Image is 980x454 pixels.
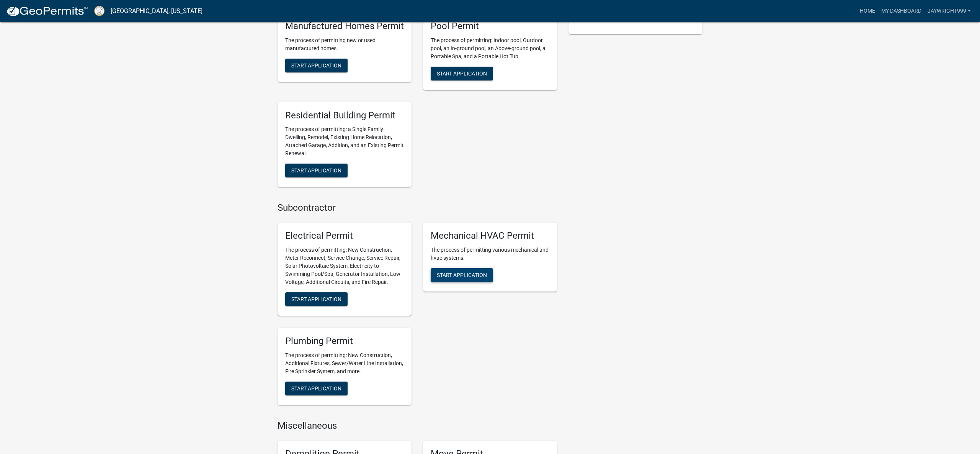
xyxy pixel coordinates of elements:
[278,420,557,431] h4: Miscellaneous
[94,6,105,16] img: Putnam County, Georgia
[285,164,348,177] button: Start Application
[285,292,348,306] button: Start Application
[285,110,404,121] h5: Residential Building Permit
[291,62,341,68] span: Start Application
[431,230,549,241] h5: Mechanical HVAC Permit
[431,67,493,80] button: Start Application
[431,21,549,32] h5: Pool Permit
[431,268,493,282] button: Start Application
[285,36,404,52] p: The process of permitting new or used manufactured homes.
[285,125,404,157] p: The process of permitting: a Single Family Dwelling, Remodel, Existing Home Relocation, Attached ...
[924,4,974,18] a: jaywright999
[285,246,404,286] p: The process of permitting: New Construction, Meter Reconnect, Service Change, Service Repair, Sol...
[285,59,348,72] button: Start Application
[285,351,404,375] p: The process of permitting: New Construction, Additional Fixtures, Sewer/Water Line Installation, ...
[437,272,487,278] span: Start Application
[857,4,878,18] a: Home
[437,70,487,76] span: Start Application
[278,202,557,213] h4: Subcontractor
[285,230,404,241] h5: Electrical Permit
[291,385,341,391] span: Start Application
[431,246,549,262] p: The process of permitting various mechanical and hvac systems.
[291,296,341,302] span: Start Application
[111,5,203,18] a: [GEOGRAPHIC_DATA], [US_STATE]
[291,167,341,174] span: Start Application
[285,336,404,347] h5: Plumbing Permit
[878,4,924,18] a: My Dashboard
[285,21,404,32] h5: Manufactured Homes Permit
[431,36,549,61] p: The process of permitting: Indoor pool, Outdoor pool, an In-ground pool, an Above-ground pool, a ...
[285,382,348,395] button: Start Application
